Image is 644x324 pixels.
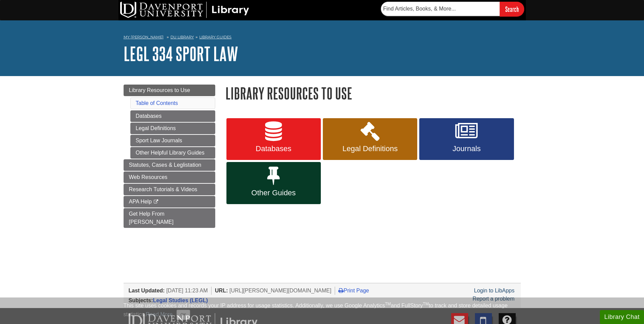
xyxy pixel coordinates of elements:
[232,188,316,197] span: Other Guides
[124,172,215,183] a: Web Resources
[129,162,201,168] span: Statutes, Cases & Leglistation
[130,110,215,122] a: Databases
[323,118,417,160] a: Legal Definitions
[136,100,178,106] a: Table of Contents
[124,43,238,64] a: LEGL 334 Sport Law
[170,35,194,39] a: DU Library
[199,35,232,39] a: Library Guides
[381,2,524,16] form: Searches DU Library's articles, books, and more
[129,87,190,93] span: Library Resources to Use
[423,302,429,306] sup: TM
[153,200,159,204] i: This link opens in a new window
[338,288,369,293] a: Print Page
[130,147,215,159] a: Other Helpful Library Guides
[146,311,172,317] a: Read More
[124,159,215,171] a: Statutes, Cases & Leglistation
[124,85,215,96] a: Library Resources to Use
[225,85,521,102] h1: Library Resources to Use
[124,85,215,228] div: Guide Page Menu
[130,123,215,134] a: Legal Definitions
[124,33,521,43] nav: breadcrumb
[129,288,165,293] span: Last Updated:
[177,310,190,320] button: Close
[124,34,164,40] a: My [PERSON_NAME]
[124,302,521,320] div: This site uses cookies and records your IP address for usage statistics. Additionally, we use Goo...
[229,288,332,293] span: [URL][PERSON_NAME][DOMAIN_NAME]
[166,288,208,293] span: [DATE] 11:23 AM
[474,288,514,293] a: Login to LibApps
[129,174,168,180] span: Web Resources
[124,208,215,228] a: Get Help From [PERSON_NAME]
[129,186,198,192] span: Research Tutorials & Videos
[226,118,321,160] a: Databases
[232,144,316,153] span: Databases
[226,162,321,204] a: Other Guides
[124,184,215,195] a: Research Tutorials & Videos
[473,296,515,302] a: Report a problem
[500,2,524,16] input: Search
[424,144,509,153] span: Journals
[385,302,391,306] sup: TM
[130,135,215,146] a: Sport Law Journals
[129,211,174,225] span: Get Help From [PERSON_NAME]
[338,288,344,293] i: Print Page
[215,288,228,293] span: URL:
[419,118,514,160] a: Journals
[600,310,644,324] button: Library Chat
[124,196,215,208] a: APA Help
[120,2,249,18] img: DU Library
[381,2,500,16] input: Find Articles, Books, & More...
[129,199,152,204] span: APA Help
[328,144,412,153] span: Legal Definitions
